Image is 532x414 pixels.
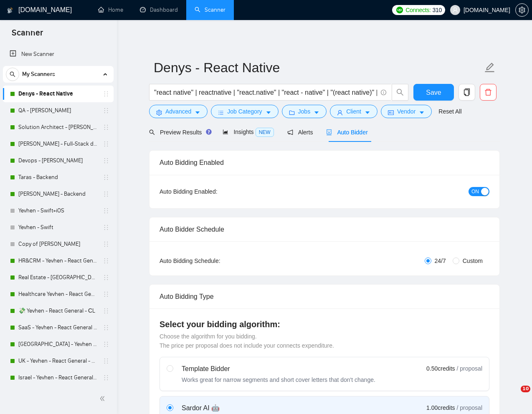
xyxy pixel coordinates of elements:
[103,341,109,348] span: holder
[471,187,479,196] span: ON
[388,109,394,116] span: idcard
[426,87,441,98] span: Save
[160,151,489,174] div: Auto Bidding Enabled
[516,7,528,13] span: setting
[182,364,375,374] div: Template Bidder
[160,217,489,241] div: Auto Bidder Schedule
[18,86,98,102] a: Denys - React Native
[459,88,475,96] span: copy
[156,109,162,116] span: setting
[103,224,109,231] span: holder
[160,333,334,349] span: Choose the algorithm for you bidding. The price per proposal does not include your connects expen...
[18,336,98,353] a: [GEOGRAPHIC_DATA] - Yevhen - React General - СL
[5,27,50,44] span: Scanner
[18,286,98,303] a: Healthcare Yevhen - React General - СL
[18,102,98,119] a: QA - [PERSON_NAME]
[515,7,529,13] a: setting
[18,119,98,136] a: Solution Architect - [PERSON_NAME]
[433,5,442,15] span: 310
[457,404,482,412] span: / proposal
[149,129,155,135] span: search
[103,207,109,214] span: holder
[227,107,262,116] span: Job Category
[103,174,109,181] span: holder
[99,394,108,403] span: double-left
[149,105,208,118] button: settingAdvancedcaret-down
[287,129,313,136] span: Alerts
[426,403,455,412] span: 1.00 credits
[103,157,109,164] span: holder
[154,87,377,98] input: Search Freelance Jobs...
[452,7,458,13] span: user
[18,303,98,319] a: 💸 Yevhen - React General - СL
[98,6,123,13] a: homeHome
[103,91,109,97] span: holder
[480,84,497,101] button: delete
[160,187,269,196] div: Auto Bidding Enabled:
[103,358,109,364] span: holder
[195,6,225,13] a: searchScanner
[10,46,107,63] a: New Scanner
[405,5,431,15] span: Connects:
[18,169,98,186] a: Taras - Backend
[154,57,483,78] input: Scanner name...
[18,152,98,169] a: Devops - [PERSON_NAME]
[103,324,109,331] span: holder
[103,291,109,298] span: holder
[287,129,293,135] span: notification
[205,128,213,136] div: Tooltip anchor
[218,109,224,116] span: bars
[7,4,13,17] img: logo
[431,256,449,265] span: 24/7
[266,109,271,116] span: caret-down
[182,403,312,413] div: Sardor AI 🤖
[18,136,98,152] a: [PERSON_NAME] - Full-Stack dev
[18,353,98,369] a: UK - Yevhen - React General - СL
[103,141,109,147] span: holder
[381,90,386,95] span: info-circle
[419,109,425,116] span: caret-down
[515,3,529,17] button: setting
[289,109,295,116] span: folder
[223,129,274,135] span: Insights
[103,124,109,131] span: holder
[365,109,370,116] span: caret-down
[6,71,19,77] span: search
[282,105,327,118] button: folderJobscaret-down
[392,88,408,96] span: search
[326,129,367,136] span: Auto Bidder
[195,109,200,116] span: caret-down
[3,46,114,63] li: New Scanner
[103,374,109,381] span: holder
[326,129,332,135] span: robot
[18,236,98,252] a: Copy of [PERSON_NAME]
[426,364,455,373] span: 0.50 credits
[484,62,495,73] span: edit
[18,252,98,269] a: HR&CRM - Yevhen - React General - СL
[103,107,109,114] span: holder
[18,269,98,286] a: Real Estate - [GEOGRAPHIC_DATA] - React General - СL
[211,105,278,118] button: barsJob Categorycaret-down
[22,66,55,83] span: My Scanners
[521,386,530,392] span: 10
[18,202,98,219] a: Yevhen - Swift+iOS
[337,109,343,116] span: user
[103,241,109,247] span: holder
[381,105,432,118] button: idcardVendorcaret-down
[103,191,109,197] span: holder
[480,88,496,96] span: delete
[330,105,377,118] button: userClientcaret-down
[457,364,482,373] span: / proposal
[165,107,191,116] span: Advanced
[392,84,408,101] button: search
[314,109,319,116] span: caret-down
[160,256,269,265] div: Auto Bidding Schedule:
[18,219,98,236] a: Yevhen - Swift
[182,376,375,384] div: Works great for narrow segments and short cover letters that don't change.
[103,308,109,314] span: holder
[103,257,109,264] span: holder
[160,285,489,308] div: Auto Bidding Type
[18,369,98,386] a: Israel - Yevhen - React General - СL
[223,129,228,135] span: area-chart
[397,107,415,116] span: Vendor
